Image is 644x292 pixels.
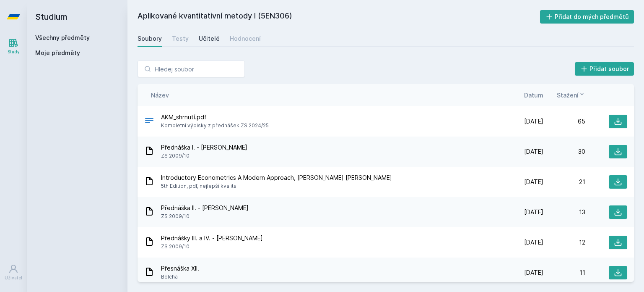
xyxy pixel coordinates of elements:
span: ZS 2009/10 [161,152,247,160]
a: Soubory [138,30,162,47]
span: 5th Edition, pdf, nejlepší kvalita [161,182,392,190]
a: Všechny předměty [35,34,90,41]
div: 11 [543,268,585,277]
div: Study [8,49,20,55]
span: Přednášky III. a IV. - [PERSON_NAME] [161,234,263,242]
span: AKM_shrnutí.pdf [161,113,269,121]
div: Hodnocení [230,34,261,43]
span: [DATE] [524,268,543,277]
div: Uživatel [5,275,22,281]
span: [DATE] [524,147,543,156]
span: Přednáška I. - [PERSON_NAME] [161,143,247,152]
button: Přidat do mých předmětů [540,10,634,24]
div: PDF [144,116,154,128]
input: Hledej soubor [138,61,245,77]
button: Název [151,91,169,100]
span: ZS 2009/10 [161,212,249,221]
span: Stažení [557,91,579,100]
div: Soubory [138,34,162,43]
h2: Aplikované kvantitativní metody I (5EN306) [138,10,540,24]
a: Uživatel [2,260,25,285]
span: Moje předměty [35,49,80,57]
button: Přidat soubor [575,62,634,76]
span: [DATE] [524,117,543,126]
div: Testy [172,34,189,43]
a: Testy [172,30,189,47]
span: ZS 2009/10 [161,242,263,251]
span: Bolcha [161,273,199,281]
div: 12 [543,238,585,247]
div: 21 [543,178,585,186]
span: [DATE] [524,238,543,247]
div: 13 [543,208,585,216]
span: [DATE] [524,208,543,216]
span: Přednáška II. - [PERSON_NAME] [161,204,249,212]
a: Učitelé [199,30,220,47]
button: Stažení [557,91,585,100]
a: Hodnocení [230,30,261,47]
button: Datum [524,91,543,100]
div: 30 [543,147,585,156]
span: [DATE] [524,178,543,186]
div: Učitelé [199,34,220,43]
span: Introductory Econometrics A Modern Approach, [PERSON_NAME] [PERSON_NAME] [161,174,392,182]
span: Přesnáška XII. [161,264,199,273]
a: Study [2,34,25,59]
span: Kompletní výpisky z přednášek ZS 2024/25 [161,121,269,130]
div: 65 [543,117,585,126]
